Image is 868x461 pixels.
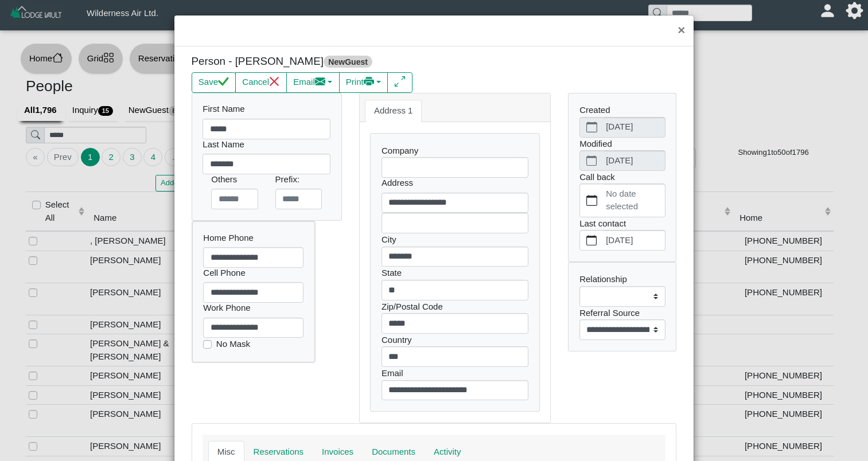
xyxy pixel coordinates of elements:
button: arrows angle expand [387,72,412,93]
h6: Work Phone [203,303,303,313]
button: Close [669,15,694,46]
h6: Last Name [203,139,330,150]
button: Emailenvelope fill [286,72,340,93]
h6: Home Phone [203,233,303,243]
label: [DATE] [604,230,664,250]
button: Cancelx [235,72,287,93]
h5: Person - [PERSON_NAME] [192,55,426,68]
div: Relationship Referral Source [569,263,676,351]
h6: Others [211,174,258,185]
svg: calendar [586,195,597,206]
h6: Prefix: [275,174,322,185]
h6: Cell Phone [203,268,303,278]
svg: x [269,76,280,87]
div: Created Modified Call back Last contact [569,93,676,261]
svg: check [218,76,229,87]
h6: First Name [203,104,330,114]
svg: calendar [586,235,597,246]
svg: arrows angle expand [395,76,406,87]
button: Savecheck [192,72,236,93]
h6: Address [382,178,528,188]
label: No date selected [604,184,664,216]
svg: envelope fill [315,76,326,87]
svg: printer fill [364,76,375,87]
button: calendar [580,184,604,216]
button: calendar [580,230,604,250]
a: Address 1 [365,100,422,123]
div: Company City State Zip/Postal Code Country Email [371,134,539,411]
label: No Mask [216,338,250,351]
button: Printprinter fill [339,72,388,93]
